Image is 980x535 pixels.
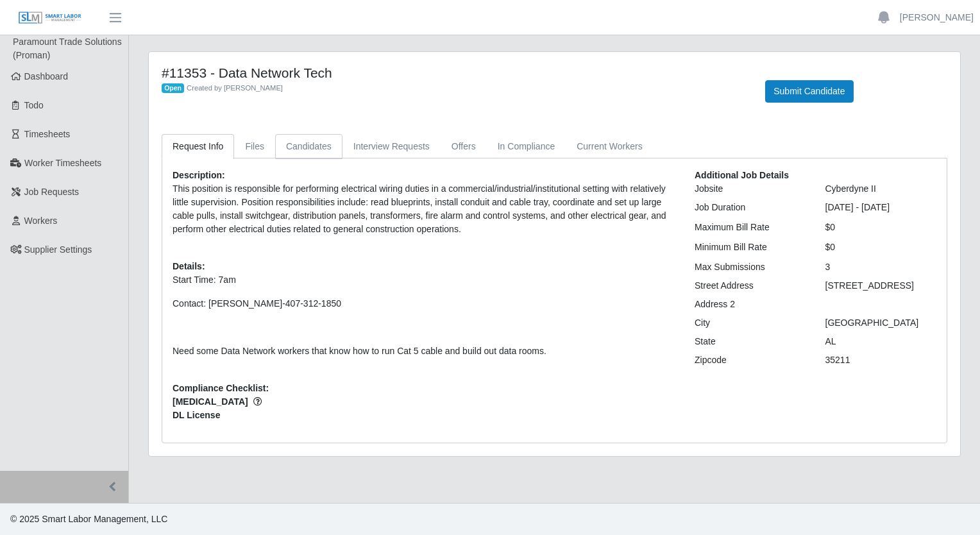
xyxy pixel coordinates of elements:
[685,298,816,311] div: Address 2
[173,273,675,287] p: Start Time: 7am
[173,409,675,422] span: DL License
[13,37,122,60] span: Paramount Trade Solutions (Proman)
[173,182,675,236] p: This position is responsible for performing electrical wiring duties in a commercial/industrial/i...
[900,11,974,24] a: [PERSON_NAME]
[765,80,853,103] button: Submit Candidate
[816,279,947,293] div: [STREET_ADDRESS]
[275,134,342,159] a: Candidates
[685,201,816,214] div: Job Duration
[24,129,71,139] span: Timesheets
[24,187,80,197] span: Job Requests
[487,134,566,159] a: In Compliance
[10,514,167,524] span: © 2025 Smart Labor Management, LLC
[816,241,947,254] div: $0
[173,170,225,180] b: Description:
[342,134,441,159] a: Interview Requests
[816,316,947,330] div: [GEOGRAPHIC_DATA]
[816,201,947,214] div: [DATE] - [DATE]
[685,353,816,367] div: Zipcode
[685,279,816,293] div: Street Address
[695,170,789,180] b: Additional Job Details
[173,297,675,310] p: Contact: [PERSON_NAME]-407-312-1850
[685,221,816,234] div: Maximum Bill Rate
[816,260,947,274] div: 3
[173,395,675,409] span: [MEDICAL_DATA]
[816,353,947,367] div: 35211
[685,316,816,330] div: City
[234,134,275,159] a: Files
[441,134,487,159] a: Offers
[816,221,947,234] div: $0
[173,344,675,358] p: Need some Data Network workers that know how to run Cat 5 cable and build out data rooms.
[685,182,816,196] div: Jobsite
[173,383,269,393] b: Compliance Checklist:
[816,335,947,348] div: AL
[24,100,44,110] span: Todo
[24,216,58,226] span: Workers
[685,241,816,254] div: Minimum Bill Rate
[24,71,69,81] span: Dashboard
[566,134,653,159] a: Current Workers
[685,260,816,274] div: Max Submissions
[24,158,101,168] span: Worker Timesheets
[816,182,947,196] div: Cyberdyne II
[187,84,283,92] span: Created by [PERSON_NAME]
[162,65,746,81] h4: #11353 - Data Network Tech
[18,11,82,25] img: SLM Logo
[685,335,816,348] div: State
[173,261,205,271] b: Details:
[162,83,184,94] span: Open
[162,134,234,159] a: Request Info
[24,244,92,255] span: Supplier Settings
